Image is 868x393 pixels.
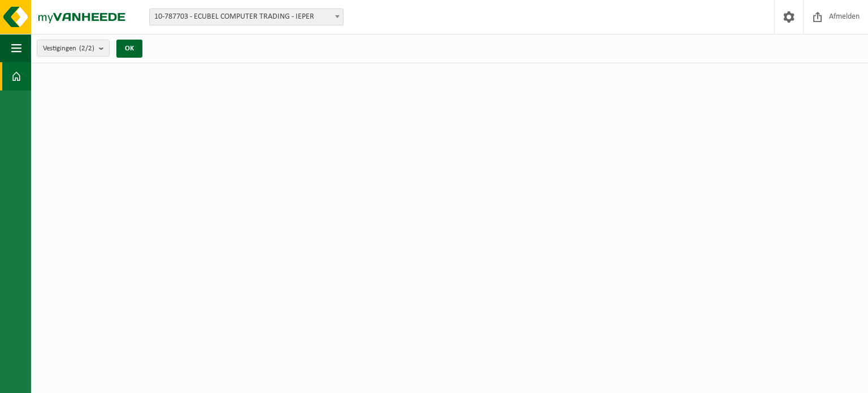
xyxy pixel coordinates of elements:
[116,40,142,58] button: OK
[43,40,94,57] span: Vestigingen
[149,8,344,25] span: 10-787703 - ECUBEL COMPUTER TRADING - IEPER
[37,40,110,57] button: Vestigingen(2/2)
[150,9,343,25] span: 10-787703 - ECUBEL COMPUTER TRADING - IEPER
[79,45,94,52] count: (2/2)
